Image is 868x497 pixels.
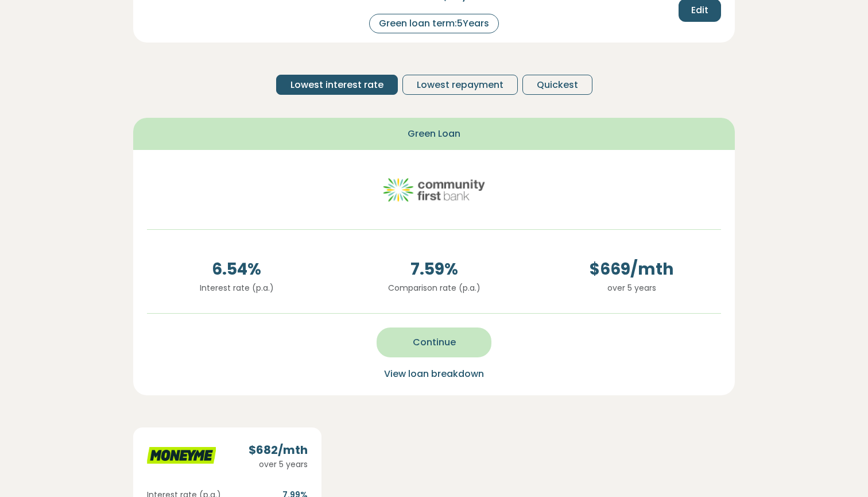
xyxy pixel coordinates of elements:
[147,257,326,282] span: 6.54 %
[402,75,518,95] button: Lowest repayment
[413,336,456,349] span: Continue
[537,78,578,92] span: Quickest
[382,164,486,215] img: community-first logo
[522,75,592,95] button: Quickest
[147,441,216,470] img: moneyme logo
[542,257,721,282] span: $ 669 /mth
[377,328,491,357] button: Continue
[542,282,721,294] p: over 5 years
[691,3,708,17] span: Edit
[290,78,383,92] span: Lowest interest rate
[276,75,398,95] button: Lowest interest rate
[344,282,524,294] p: Comparison rate (p.a.)
[249,459,308,471] div: over 5 years
[369,14,499,33] div: Green loan term: 5 Years
[384,367,484,380] span: View loan breakdown
[381,367,487,382] button: View loan breakdown
[249,441,308,459] div: $ 682 /mth
[408,127,460,141] span: Green Loan
[147,282,326,294] p: Interest rate (p.a.)
[344,257,524,282] span: 7.59 %
[417,78,503,92] span: Lowest repayment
